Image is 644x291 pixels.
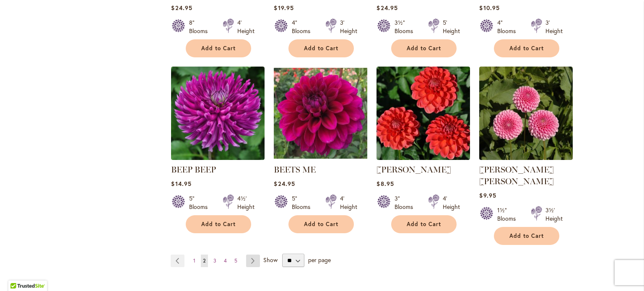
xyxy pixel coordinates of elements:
[274,180,295,188] span: $24.95
[340,194,357,211] div: 4' Height
[443,194,460,211] div: 4' Height
[274,165,316,175] a: BEETS ME
[304,221,338,228] span: Add to Cart
[545,206,563,223] div: 3½' Height
[497,18,521,35] div: 4" Blooms
[263,256,278,264] span: Show
[186,215,251,233] button: Add to Cart
[211,255,218,267] a: 3
[191,255,197,267] a: 1
[222,255,229,267] a: 4
[479,154,573,162] a: BETTY ANNE
[292,18,315,35] div: 4" Blooms
[292,194,315,211] div: 5" Blooms
[377,165,451,175] a: [PERSON_NAME]
[232,255,239,267] a: 5
[377,67,470,160] img: BENJAMIN MATTHEW
[377,180,394,188] span: $8.95
[395,18,418,35] div: 3½" Blooms
[171,67,265,160] img: BEEP BEEP
[545,18,563,35] div: 3' Height
[497,206,521,223] div: 1½" Blooms
[6,261,30,285] iframe: Launch Accessibility Center
[377,4,397,12] span: $24.95
[479,165,554,186] a: [PERSON_NAME] [PERSON_NAME]
[288,39,354,57] button: Add to Cart
[193,258,195,264] span: 1
[395,194,418,211] div: 3" Blooms
[274,4,293,12] span: $19.95
[509,232,544,239] span: Add to Cart
[288,215,354,233] button: Add to Cart
[201,45,236,52] span: Add to Cart
[201,221,236,228] span: Add to Cart
[171,4,192,12] span: $24.95
[237,194,254,211] div: 4½' Height
[494,39,559,57] button: Add to Cart
[237,18,254,35] div: 4' Height
[224,258,227,264] span: 4
[479,67,573,160] img: BETTY ANNE
[171,165,216,175] a: BEEP BEEP
[213,258,216,264] span: 3
[479,191,496,199] span: $9.95
[274,67,367,160] img: BEETS ME
[171,180,191,188] span: $14.95
[494,227,559,245] button: Add to Cart
[203,258,206,264] span: 2
[186,39,251,57] button: Add to Cart
[391,215,457,233] button: Add to Cart
[443,18,460,35] div: 5' Height
[304,45,338,52] span: Add to Cart
[308,256,331,264] span: per page
[391,39,457,57] button: Add to Cart
[509,45,544,52] span: Add to Cart
[340,18,357,35] div: 3' Height
[274,154,367,162] a: BEETS ME
[377,154,470,162] a: BENJAMIN MATTHEW
[189,18,213,35] div: 8" Blooms
[407,221,441,228] span: Add to Cart
[407,45,441,52] span: Add to Cart
[171,154,265,162] a: BEEP BEEP
[234,258,237,264] span: 5
[189,194,213,211] div: 5" Blooms
[479,4,499,12] span: $10.95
